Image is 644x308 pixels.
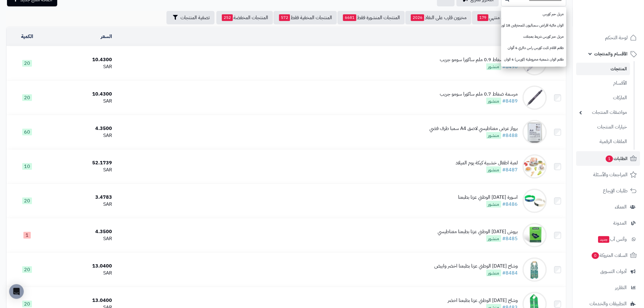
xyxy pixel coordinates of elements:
[502,235,518,242] a: #8485
[166,11,215,24] button: تصفية المنتجات
[576,216,640,230] a: المدونة
[216,11,273,24] a: المنتجات المخفضة252
[50,235,112,242] div: SAR
[592,252,599,259] span: 0
[576,200,640,214] a: العملاء
[615,283,627,292] span: التقارير
[501,42,566,54] a: طقم اقلام ثابت كورس راس دائري 6 ألوان
[50,194,112,201] div: 3.4783
[101,33,112,40] a: السعر
[486,166,501,173] span: منشور
[502,166,518,173] a: #8487
[576,280,640,295] a: التقارير
[22,198,32,204] span: 20
[576,121,630,134] a: خيارات المنتجات
[279,14,290,21] span: 572
[50,228,112,235] div: 4.3500
[50,166,112,173] div: SAR
[438,228,518,235] div: بروش [DATE] الوطني عزنا بطبعنا مغناطيسي
[501,20,566,31] a: الوان مائية اقراص سمباليون للمحترفين 18 لون
[486,98,501,104] span: منشور
[50,91,112,98] div: 10.4300
[486,201,501,208] span: منشور
[338,11,405,24] a: المنتجات المنشورة فقط6681
[274,11,337,24] a: المنتجات المخفية فقط572
[50,201,112,208] div: SAR
[590,299,627,308] span: التطبيقات والخدمات
[576,248,640,263] a: السلات المتروكة0
[435,263,518,270] div: وشاح [DATE] الوطني عزنا بطبعنا اخضر وابيض
[501,9,566,20] a: مزيل حبر كورس
[486,132,501,139] span: منشور
[448,297,518,304] div: وشاح [DATE] الوطني عزنا بطبعنا اخضر
[486,235,501,242] span: منشور
[523,223,547,247] img: بروش اليوم الوطني عزنا بطبعنا مغناطيسي
[472,11,519,24] a: مخزون منتهي179
[501,31,566,42] a: مزيل حبر كورس شريط بعجلات
[50,56,112,63] div: 10.4300
[458,194,518,201] div: اسورة [DATE] الوطني عزنا بطبعنا
[50,159,112,166] div: 52.1739
[180,14,210,21] span: تصفية المنتجات
[576,91,630,104] a: الماركات
[21,33,33,40] a: الكمية
[605,154,628,163] span: الطلبات
[501,54,566,65] a: طقم الوان شمعية مخروطية (كورس) 6 الوان
[603,187,628,195] span: طلبات الإرجاع
[523,120,547,144] img: برواز عرض مغناطيسي لاصق A4 سمبا طرف فضي
[502,269,518,277] a: #8484
[22,301,32,307] span: 20
[605,33,628,42] span: لوحة التحكم
[576,151,640,166] a: الطلبات1
[486,63,501,70] span: منشور
[22,129,32,135] span: 60
[523,189,547,213] img: اسورة اليوم الوطني عزنا بطبعنا
[50,263,112,270] div: 13.0400
[22,94,32,101] span: 20
[594,50,628,58] span: الأقسام والمنتجات
[411,14,424,21] span: 2026
[598,236,610,243] span: جديد
[50,63,112,70] div: SAR
[50,125,112,132] div: 4.3500
[606,156,613,162] span: 1
[22,266,32,273] span: 20
[598,235,627,243] span: وآتس آب
[486,270,501,276] span: منشور
[576,106,630,119] a: مواصفات المنتجات
[600,267,627,276] span: أدوات التسويق
[50,297,112,304] div: 13.0400
[591,251,628,260] span: السلات المتروكة
[576,264,640,279] a: أدوات التسويق
[502,132,518,139] a: #8488
[222,14,233,21] span: 252
[456,159,518,166] div: لعبة اطفال خشبية كيكة يوم الميلاد
[576,135,630,148] a: الملفات الرقمية
[22,60,32,67] span: 20
[22,163,32,170] span: 10
[502,63,518,70] a: #8490
[478,14,488,21] span: 179
[343,14,356,21] span: 6681
[50,270,112,277] div: SAR
[576,184,640,198] a: طلبات الإرجاع
[9,284,24,299] div: Open Intercom Messenger
[523,257,547,282] img: وشاح اليوم الوطني عزنا بطبعنا اخضر وابيض
[593,170,628,179] span: المراجعات والأسئلة
[576,63,630,75] a: المنتجات
[50,132,112,139] div: SAR
[502,97,518,105] a: #8489
[576,77,630,90] a: الأقسام
[50,98,112,105] div: SAR
[614,219,627,227] span: المدونة
[405,11,471,24] a: مخزون قارب على النفاذ2026
[440,56,518,63] div: مرسمة ضغاط 0.9 ملم ساكورا سومو جريب
[440,91,518,98] div: مرسمة ضغاط 0.7 ملم ساكورا سومو جريب
[576,30,640,45] a: لوحة التحكم
[576,232,640,247] a: وآتس آبجديد
[23,232,31,239] span: 1
[523,86,547,110] img: مرسمة ضغاط 0.7 ملم ساكورا سومو جريب
[430,125,518,132] div: برواز عرض مغناطيسي لاصق A4 سمبا طرف فضي
[615,203,627,211] span: العملاء
[502,201,518,208] a: #8486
